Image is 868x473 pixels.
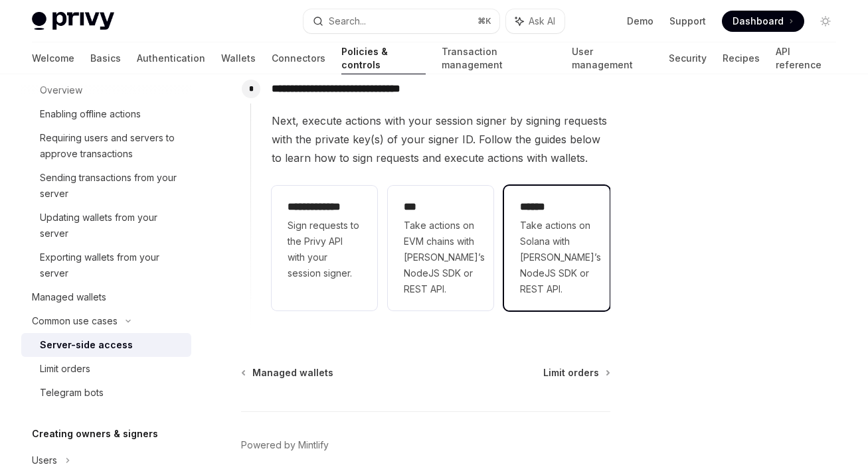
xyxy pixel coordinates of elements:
span: Managed wallets [252,366,333,379]
div: Exporting wallets from your server [40,249,183,281]
span: Take actions on Solana with [PERSON_NAME]’s NodeJS SDK or REST API. [520,218,594,297]
button: Ask AI [506,9,564,33]
div: Enabling offline actions [40,106,141,122]
a: Managed wallets [21,285,191,309]
span: Next, execute actions with your session signer by signing requests with the private key(s) of you... [272,111,610,167]
a: Welcome [32,42,74,74]
div: Search... [329,13,366,29]
span: Limit orders [543,366,599,379]
h5: Creating owners & signers [32,426,158,442]
span: ⌘ K [477,16,491,27]
div: Requiring users and servers to approve transactions [40,130,183,162]
a: **** **** ***Sign requests to the Privy API with your session signer. [272,186,377,310]
span: Ask AI [529,15,555,28]
a: API reference [776,42,836,74]
a: Exporting wallets from your server [21,245,191,285]
a: Transaction management [442,42,556,74]
div: Sending transactions from your server [40,170,183,202]
div: Users [32,452,57,468]
a: Dashboard [722,11,804,32]
button: Toggle dark mode [815,11,836,32]
a: **** *Take actions on Solana with [PERSON_NAME]’s NodeJS SDK or REST API. [504,186,610,310]
a: Sending transactions from your server [21,166,191,206]
a: Managed wallets [242,366,333,379]
a: Support [669,15,706,28]
a: Authentication [137,42,205,74]
div: Server-side access [40,337,133,353]
div: Common use cases [32,313,118,329]
a: Wallets [221,42,256,74]
a: ***Take actions on EVM chains with [PERSON_NAME]’s NodeJS SDK or REST API. [388,186,493,310]
a: Basics [90,42,121,74]
a: Security [669,42,707,74]
a: Enabling offline actions [21,102,191,126]
div: Telegram bots [40,385,104,401]
img: light logo [32,12,114,31]
a: Limit orders [21,357,191,381]
span: Take actions on EVM chains with [PERSON_NAME]’s NodeJS SDK or REST API. [404,218,477,297]
a: Policies & controls [341,42,426,74]
span: Sign requests to the Privy API with your session signer. [288,218,361,281]
a: Telegram bots [21,381,191,405]
a: Powered by Mintlify [241,439,329,452]
span: Dashboard [733,15,784,28]
div: Limit orders [40,361,90,377]
button: Search...⌘K [304,9,499,33]
a: Limit orders [543,366,609,379]
a: Connectors [272,42,325,74]
a: Updating wallets from your server [21,206,191,245]
a: Recipes [723,42,760,74]
a: User management [572,42,653,74]
a: Server-side access [21,333,191,357]
a: Demo [627,15,653,28]
div: Managed wallets [32,289,106,305]
a: Requiring users and servers to approve transactions [21,126,191,166]
div: Updating wallets from your server [40,210,183,241]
